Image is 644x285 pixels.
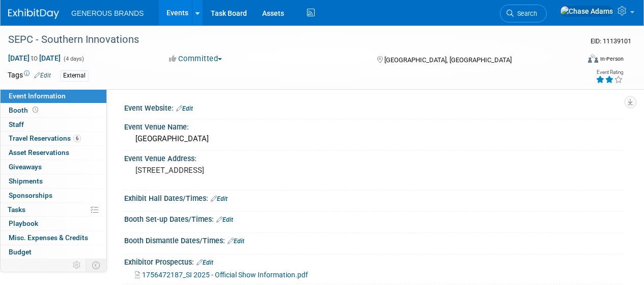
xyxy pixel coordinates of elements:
[588,55,598,63] img: Format-Inperson.png
[86,258,107,272] td: Toggle Event Tabs
[197,259,213,266] a: Edit
[9,219,38,227] span: Playbook
[560,6,613,17] img: Chase Adams
[534,53,624,68] div: Event Format
[124,119,624,132] div: Event Venue Name:
[1,231,106,245] a: Misc. Expenses & Credits
[228,238,244,245] a: Edit
[8,9,59,19] img: ExhibitDay
[600,55,624,63] div: In-Person
[34,72,51,79] a: Edit
[9,120,24,128] span: Staff
[132,131,616,147] div: [GEOGRAPHIC_DATA]
[124,191,624,204] div: Exhibit Hall Dates/Times:
[142,271,308,279] span: 1756472187_SI 2025 - Official Show Information.pdf
[9,148,69,157] span: Asset Reservations
[30,54,39,62] span: to
[8,205,25,214] span: Tasks
[124,100,624,114] div: Event Website:
[500,5,547,22] a: Search
[211,195,228,202] a: Edit
[1,146,106,160] a: Asset Reservations
[1,160,106,174] a: Giveaways
[8,54,61,63] span: [DATE] [DATE]
[1,245,106,259] a: Budget
[9,134,81,142] span: Travel Reservations
[176,105,193,112] a: Edit
[9,191,52,199] span: Sponsorships
[514,10,537,17] span: Search
[31,106,40,114] span: Booth not reserved yet
[71,9,144,17] span: GENEROUS BRANDS
[124,254,624,268] div: Exhibitor Prospectus:
[9,163,42,171] span: Giveaways
[1,174,106,188] a: Shipments
[5,31,571,49] div: SEPC - Southern Innovations
[384,56,512,64] span: [GEOGRAPHIC_DATA], [GEOGRAPHIC_DATA]
[596,70,623,75] div: Event Rating
[135,271,308,279] a: 1756472187_SI 2025 - Official Show Information.pdf
[1,217,106,230] a: Playbook
[1,203,106,217] a: Tasks
[9,92,66,100] span: Event Information
[1,132,106,145] a: Travel Reservations6
[124,151,624,164] div: Event Venue Address:
[73,135,81,142] span: 6
[9,106,40,114] span: Booth
[9,248,32,256] span: Budget
[8,70,51,82] td: Tags
[63,56,84,62] span: (4 days)
[1,118,106,132] a: Staff
[124,212,624,225] div: Booth Set-up Dates/Times:
[1,103,106,117] a: Booth
[60,70,89,81] div: External
[124,233,624,246] div: Booth Dismantle Dates/Times:
[1,189,106,202] a: Sponsorships
[216,216,233,223] a: Edit
[9,234,88,242] span: Misc. Expenses & Credits
[135,166,321,175] pre: [STREET_ADDRESS]
[68,258,86,272] td: Personalize Event Tab Strip
[591,37,631,45] span: Event ID: 11139101
[1,89,106,103] a: Event Information
[165,54,226,64] button: Committed
[9,177,43,185] span: Shipments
